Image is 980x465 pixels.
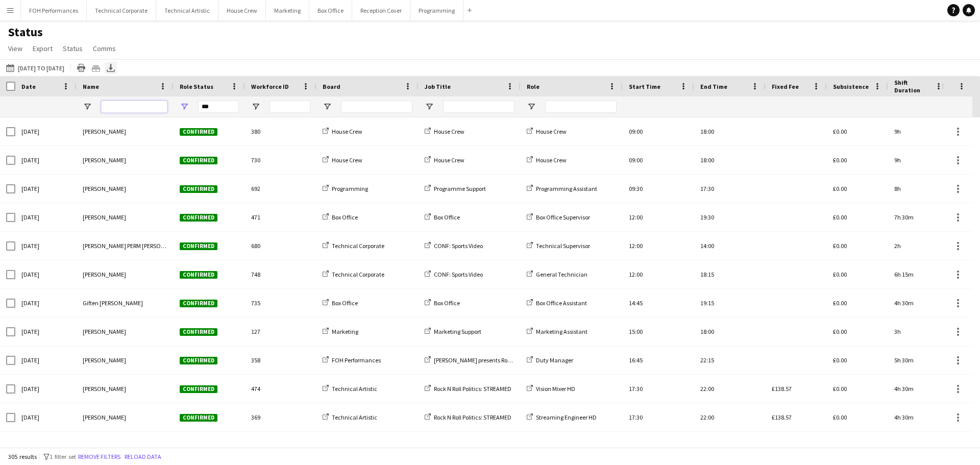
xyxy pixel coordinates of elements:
[83,185,126,192] span: [PERSON_NAME]
[323,299,358,307] a: Box Office
[425,299,460,307] a: Box Office
[694,289,766,317] div: 19:15
[15,289,77,317] div: [DATE]
[772,385,792,393] span: £138.57
[527,128,567,135] a: House Crew
[527,156,567,164] a: House Crew
[527,242,590,250] a: Technical Supervisor
[694,175,766,203] div: 17:30
[527,102,536,111] button: Open Filter Menu
[83,356,126,364] span: [PERSON_NAME]
[15,175,77,203] div: [DATE]
[332,328,358,335] span: Marketing
[15,232,77,260] div: [DATE]
[83,413,126,421] span: [PERSON_NAME]
[623,175,694,203] div: 09:30
[888,346,949,374] div: 5h 30m
[180,102,189,111] button: Open Filter Menu
[83,328,126,335] span: [PERSON_NAME]
[527,185,597,192] a: Programming Assistant
[894,79,931,94] span: Shift Duration
[536,156,567,164] span: House Crew
[888,146,949,174] div: 9h
[833,242,847,250] span: £0.00
[888,432,949,460] div: 4h 30m
[536,185,597,192] span: Programming Assistant
[425,102,434,111] button: Open Filter Menu
[323,271,384,278] a: Technical Corporate
[434,242,483,250] span: CONF: Sports Video
[180,357,217,364] span: Confirmed
[772,413,792,421] span: £138.57
[527,83,540,90] span: Role
[694,146,766,174] div: 18:00
[833,328,847,335] span: £0.00
[4,62,66,74] button: [DATE] to [DATE]
[425,328,481,335] a: Marketing Support
[425,385,511,393] a: Rock N Roll Politics: STREAMED
[245,289,316,317] div: 735
[888,317,949,346] div: 3h
[332,242,384,250] span: Technical Corporate
[323,413,377,421] a: Technical Artistic
[527,271,587,278] a: General Technician
[434,299,460,307] span: Box Office
[323,102,332,111] button: Open Filter Menu
[434,156,464,164] span: House Crew
[245,175,316,203] div: 692
[323,385,377,393] a: Technical Artistic
[694,346,766,374] div: 22:15
[83,128,126,135] span: [PERSON_NAME]
[833,185,847,192] span: £0.00
[888,232,949,260] div: 2h
[332,271,384,278] span: Technical Corporate
[15,260,77,288] div: [DATE]
[443,101,514,113] input: Job Title Filter Input
[425,83,451,90] span: Job Title
[536,385,575,393] span: Vision Mixer HD
[101,101,167,113] input: Name Filter Input
[323,83,340,90] span: Board
[536,328,587,335] span: Marketing Assistant
[332,128,362,135] span: House Crew
[694,317,766,346] div: 18:00
[245,432,316,460] div: 256
[833,356,847,364] span: £0.00
[245,117,316,145] div: 380
[83,385,126,393] span: [PERSON_NAME]
[180,83,213,90] span: Role Status
[527,385,575,393] a: Vision Mixer HD
[434,185,486,192] span: Programme Support
[309,1,352,20] button: Box Office
[251,102,260,111] button: Open Filter Menu
[527,356,573,364] a: Duty Manager
[15,117,77,145] div: [DATE]
[89,42,120,55] a: Comms
[888,403,949,431] div: 4h 30m
[251,83,289,90] span: Workforce ID
[527,328,587,335] a: Marketing Assistant
[323,356,381,364] a: FOH Performances
[425,213,460,221] a: Box Office
[434,328,481,335] span: Marketing Support
[83,299,143,307] span: Giften [PERSON_NAME]
[90,62,102,74] app-action-btn: Crew files as ZIP
[536,356,573,364] span: Duty Manager
[50,453,76,460] span: 1 filter set
[629,83,660,90] span: Start Time
[536,128,567,135] span: House Crew
[245,346,316,374] div: 358
[323,213,358,221] a: Box Office
[332,156,362,164] span: House Crew
[323,242,384,250] a: Technical Corporate
[623,317,694,346] div: 15:00
[245,146,316,174] div: 730
[425,413,511,421] a: Rock N Roll Politics: STREAMED
[105,62,117,74] app-action-btn: Export XLSX
[623,346,694,374] div: 16:45
[21,1,87,20] button: FOH Performances
[772,83,799,90] span: Fixed Fee
[623,289,694,317] div: 14:45
[332,356,381,364] span: FOH Performances
[245,203,316,231] div: 471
